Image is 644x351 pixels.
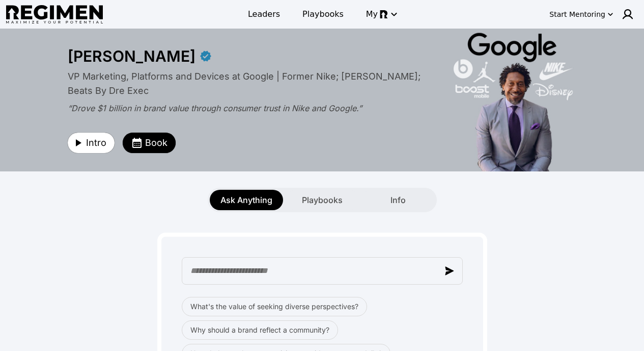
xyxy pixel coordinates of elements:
div: Verified partner - Daryl Butler [200,50,212,62]
button: Intro [68,133,115,153]
span: Playbooks [302,8,344,20]
div: [PERSON_NAME] [68,47,195,65]
img: Regimen logo [6,5,103,24]
button: Info [361,190,435,210]
a: Playbooks [296,5,350,23]
span: Intro [86,136,106,150]
span: Playbooks [302,194,343,206]
div: Start Mentoring [549,9,605,19]
button: Ask Anything [210,190,283,210]
button: Playbooks [286,190,359,210]
div: “Drove $1 billion in brand value through consumer trust in Nike and Google.” [68,102,429,114]
button: Why should a brand reflect a community? [182,320,338,340]
span: Info [390,194,406,206]
button: Book [123,133,176,153]
button: My [360,5,402,23]
button: What's the value of seeking diverse perspectives? [182,297,367,316]
div: VP Marketing, Platforms and Devices at Google | Former Nike; [PERSON_NAME]; Beats By Dre Exec [68,69,429,98]
button: Start Mentoring [547,6,615,22]
span: Book [145,136,167,150]
img: send message [445,266,454,275]
img: user icon [622,8,634,20]
span: Leaders [248,8,280,20]
span: Ask Anything [220,194,272,206]
a: Leaders [242,5,286,23]
span: My [366,8,378,20]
